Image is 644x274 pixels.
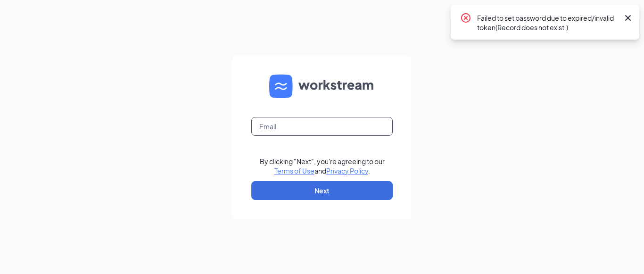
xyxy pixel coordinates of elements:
a: Privacy Policy [326,166,368,175]
div: Failed to set password due to expired/invalid token(Record does not exist.) [477,12,619,32]
img: WS logo and Workstream text [269,75,375,98]
svg: CrossCircle [460,12,471,24]
button: Next [251,181,393,200]
a: Terms of Use [274,166,314,175]
input: Email [251,117,393,136]
svg: Cross [622,12,634,24]
div: By clicking "Next", you're agreeing to our and . [260,157,385,175]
